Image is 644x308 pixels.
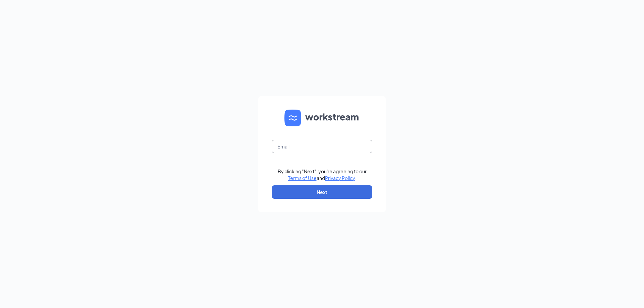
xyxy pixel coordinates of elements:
a: Terms of Use [288,175,317,181]
input: Email [272,140,372,153]
div: By clicking "Next", you're agreeing to our and . [278,168,367,181]
button: Next [272,185,372,199]
a: Privacy Policy [325,175,355,181]
img: WS logo and Workstream text [284,110,360,126]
